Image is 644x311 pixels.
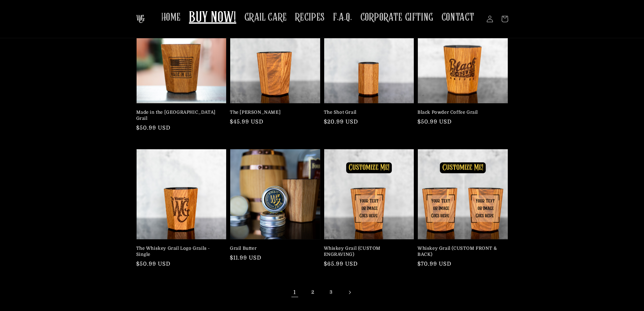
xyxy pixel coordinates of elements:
[324,109,410,115] a: The Shot Grail
[437,7,479,28] a: CONTACT
[324,245,410,258] a: Whiskey Grail (CUSTOM ENGRAVING)
[356,7,437,28] a: CORPORATE GIFTING
[157,7,185,28] a: HOME
[287,285,302,300] span: Page 1
[418,245,504,258] a: Whiskey Grail (CUSTOM FRONT & BACK)
[418,109,504,115] a: Black Powder Coffee Grail
[324,285,339,300] a: Page 3
[230,245,316,251] a: Grail Butter
[185,5,240,31] a: BUY NOW!
[161,11,181,24] span: HOME
[306,285,320,300] a: Page 2
[244,11,287,24] span: GRAIL CARE
[442,11,475,24] span: CONTACT
[136,285,508,300] nav: Pagination
[360,11,433,24] span: CORPORATE GIFTING
[342,285,357,300] a: Next page
[295,11,325,24] span: RECIPES
[291,7,329,28] a: RECIPES
[230,109,316,115] a: The [PERSON_NAME]
[136,245,223,258] a: The Whiskey Grail Logo Grails - Single
[136,109,223,121] a: Made in the [GEOGRAPHIC_DATA] Grail
[136,15,145,23] img: The Whiskey Grail
[329,7,356,28] a: F.A.Q.
[333,11,352,24] span: F.A.Q.
[189,9,236,27] span: BUY NOW!
[240,7,291,28] a: GRAIL CARE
